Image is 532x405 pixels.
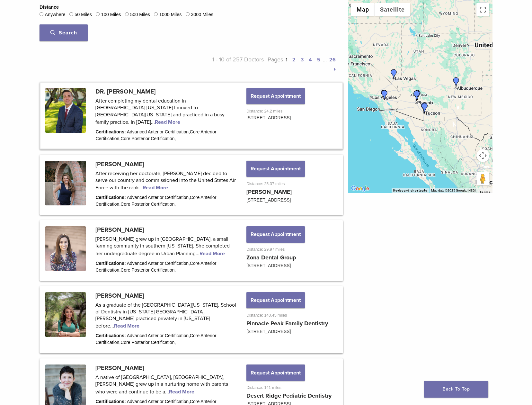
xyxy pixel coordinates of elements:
a: Back To Top [424,381,488,398]
label: Anywhere [45,11,65,18]
span: … [323,56,327,63]
div: Dr. Rod Strober [379,90,389,100]
p: 1 - 10 of 257 Doctors [189,55,264,74]
label: 3000 Miles [191,11,213,18]
a: Terms (opens in new tab) [480,190,491,194]
a: 5 [317,57,320,63]
button: Request Appointment [246,88,305,104]
button: Drag Pegman onto the map to open Street View [476,172,489,185]
div: Dr. Sara Vizcarra [412,90,423,100]
p: Pages [264,55,339,74]
a: 4 [309,57,312,63]
button: Request Appointment [246,161,305,177]
div: Dr. Sara Garcia [419,103,429,113]
label: 1000 Miles [159,11,182,18]
a: 26 [329,57,336,63]
button: Show street map [351,3,375,16]
div: DR. Brian Mitchell [420,103,430,113]
button: Show satellite imagery [375,3,410,16]
div: Dr. Assal Aslani [379,90,390,100]
div: Dr. Han-Tae Choi [389,69,399,79]
span: Search [50,30,77,36]
a: Open this area in Google Maps (opens a new window) [350,184,371,193]
button: Search [40,24,88,41]
a: 1 [286,57,287,63]
button: Keyboard shortcuts [393,188,427,193]
span: Map data ©2025 Google, INEGI [431,189,476,192]
label: 50 Miles [75,11,92,18]
button: Request Appointment [246,292,305,308]
img: Google [350,184,371,193]
button: Map camera controls [476,149,489,162]
button: Toggle fullscreen view [476,3,489,16]
a: 3 [301,57,304,63]
label: 500 Miles [130,11,150,18]
div: Dr. Chelsea Gonzales & Jeniffer Segura EFDA [451,77,461,87]
legend: Distance [40,4,59,11]
button: Request Appointment [246,226,305,242]
label: 100 Miles [101,11,121,18]
div: Dr. Greg Libby [412,90,422,101]
button: Request Appointment [246,364,305,381]
a: 2 [292,57,296,63]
